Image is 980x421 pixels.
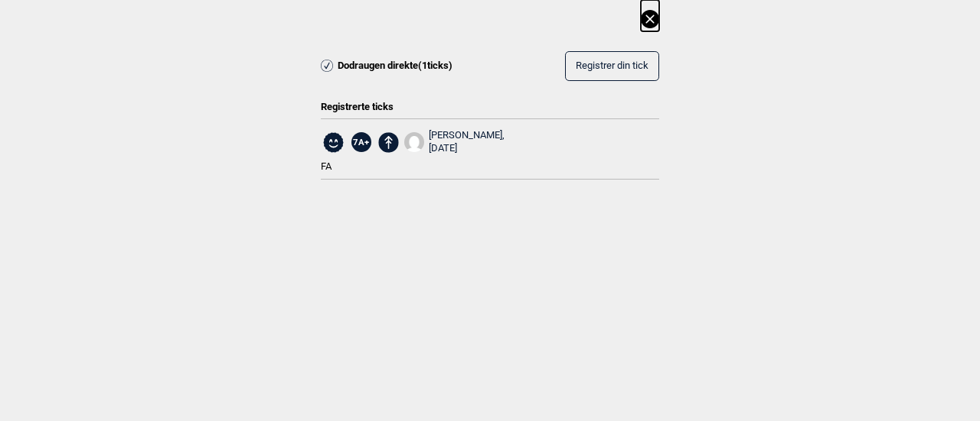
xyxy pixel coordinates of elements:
div: Registrerte ticks [321,91,659,114]
div: [PERSON_NAME], [429,129,505,155]
span: FA [321,160,332,172]
a: User fallback1[PERSON_NAME], [DATE] [404,129,505,155]
div: [DATE] [429,142,505,155]
span: 7A+ [351,132,371,152]
img: User fallback1 [404,132,424,152]
span: Registrer din tick [576,60,648,72]
span: Dodraugen direkte ( 1 ticks) [338,60,452,73]
button: Registrer din tick [565,51,659,81]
